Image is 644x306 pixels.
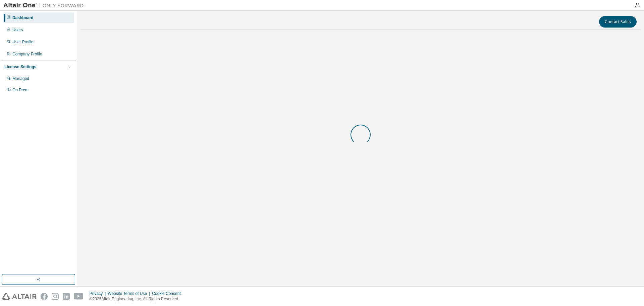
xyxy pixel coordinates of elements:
button: Contact Sales [599,16,637,28]
img: linkedin.svg [63,293,70,300]
div: Company Profile [12,51,42,57]
div: User Profile [12,39,34,45]
div: Website Terms of Use [108,291,152,296]
div: Privacy [90,291,108,296]
img: altair_logo.svg [2,293,37,300]
div: Users [12,27,23,33]
img: instagram.svg [52,293,59,300]
div: Dashboard [12,15,34,20]
img: facebook.svg [41,293,48,300]
img: youtube.svg [74,293,84,300]
img: Altair One [3,2,87,9]
div: Cookie Consent [152,291,184,296]
div: On Prem [12,87,29,93]
div: License Settings [4,64,36,70]
div: Managed [12,76,29,81]
p: © 2025 Altair Engineering, Inc. All Rights Reserved. [90,296,185,302]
